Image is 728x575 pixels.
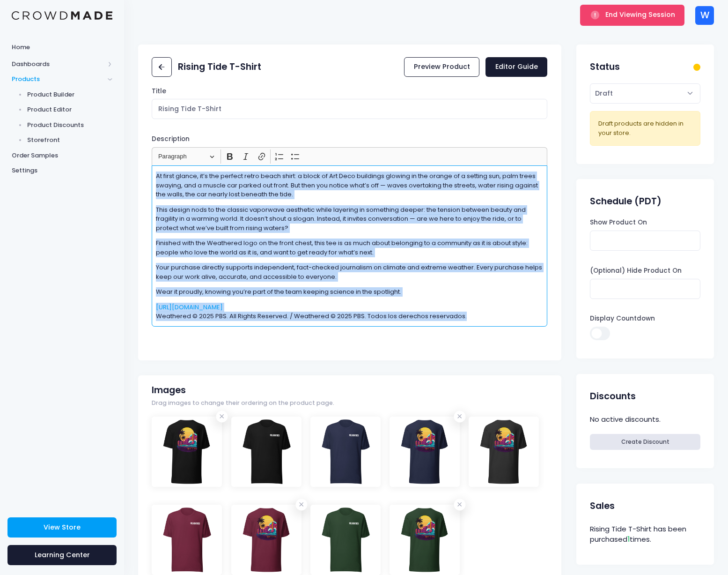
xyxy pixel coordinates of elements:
label: Description [152,134,190,144]
span: Paragraph [158,151,207,162]
span: Product Editor [27,105,113,114]
a: Preview Product [404,57,479,77]
h2: Schedule (PDT) [590,196,662,207]
img: Logo [12,11,112,20]
a: Create Discount [590,434,700,450]
div: Editor toolbar [152,147,547,165]
h2: Rising Tide T-Shirt [178,61,261,72]
span: Drag images to change their ordering on the product page. [152,399,334,408]
p: Weathered © 2025 PBS. All Rights Reserved. / Weathered © 2025 PBS. Todos los derechos reservados. [156,303,544,321]
span: End Viewing Session [605,10,675,19]
button: Paragraph [154,149,219,164]
p: Wear it proudly, knowing you’re part of the team keeping science in the spotlight. [156,287,544,297]
span: Products [12,75,104,84]
span: Dashboards [12,60,104,69]
p: At first glance, it’s the perfect retro beach shirt: a block of Art Deco buildings glowing in the... [156,172,544,199]
span: Home [12,43,112,52]
h2: Sales [590,500,615,511]
p: Your purchase directly supports independent, fact-checked journalism on climate and extreme weath... [156,263,544,281]
span: Settings [12,166,112,175]
div: No active discounts. [590,413,700,426]
div: Rich Text Editor, main [152,165,547,327]
div: W [695,6,714,25]
span: Order Samples [12,151,112,160]
span: Learning Center [35,550,90,560]
a: Learning Center [7,545,117,565]
label: Title [152,87,166,96]
button: End Viewing Session [580,5,684,25]
a: Editor Guide [485,57,547,77]
a: [URL][DOMAIN_NAME] [156,303,223,312]
h2: Status [590,61,620,72]
h2: Images [152,385,186,396]
label: Show Product On [590,218,647,227]
h2: Discounts [590,391,636,402]
p: This design nods to the classic vaporwave aesthetic while layering in something deeper: the tensi... [156,205,544,233]
a: View Store [7,517,117,538]
span: 1 [627,534,630,544]
span: Product Discounts [27,120,113,130]
label: Display Countdown [590,314,655,323]
span: Product Builder [27,90,113,99]
label: (Optional) Hide Product On [590,266,682,276]
p: Finished with the Weathered logo on the front chest, this tee is as much about belonging to a com... [156,239,544,257]
span: View Store [44,523,81,532]
div: Rising Tide T-Shirt has been purchased times. [590,523,700,546]
span: Storefront [27,135,113,145]
div: Draft products are hidden in your store. [598,119,692,137]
